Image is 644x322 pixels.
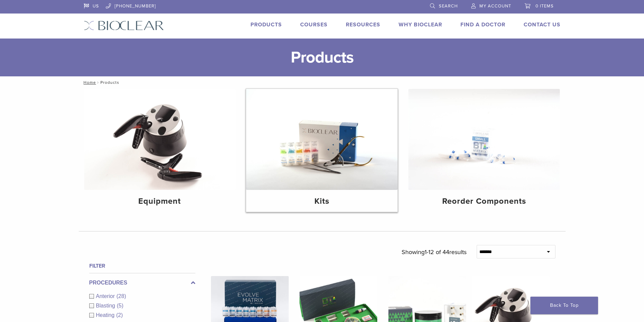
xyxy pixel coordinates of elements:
[399,21,442,28] a: Why Bioclear
[414,195,554,207] h4: Reorder Components
[246,89,398,190] img: Kits
[81,80,96,85] a: Home
[96,303,117,308] span: Blasting
[300,21,328,28] a: Courses
[524,21,560,28] a: Contact Us
[439,3,458,9] span: Search
[117,293,126,299] span: (28)
[116,312,123,318] span: (2)
[460,21,505,28] a: Find A Doctor
[89,279,195,287] label: Procedures
[96,293,117,299] span: Anterior
[402,245,467,259] p: Showing results
[479,3,511,9] span: My Account
[84,89,236,190] img: Equipment
[425,248,449,256] span: 1-12 of 44
[96,312,116,318] span: Heating
[246,89,398,212] a: Kits
[346,21,380,28] a: Resources
[251,21,282,28] a: Products
[252,195,392,207] h4: Kits
[90,195,230,207] h4: Equipment
[84,21,164,30] img: Bioclear
[117,303,123,308] span: (5)
[530,297,598,314] a: Back To Top
[79,76,566,89] nav: Products
[408,89,560,190] img: Reorder Components
[84,89,236,212] a: Equipment
[408,89,560,212] a: Reorder Components
[535,3,554,9] span: 0 items
[96,81,100,84] span: /
[89,262,195,270] h4: Filter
